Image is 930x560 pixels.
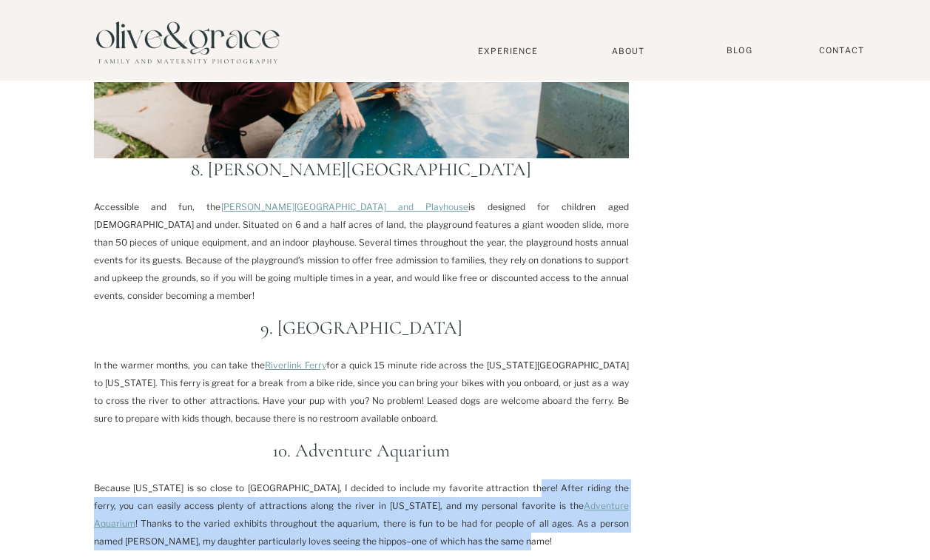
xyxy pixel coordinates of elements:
[94,357,629,428] p: In the warmer months, you can take the for a quick 15 minute ride across the [US_STATE][GEOGRAPHI...
[606,46,651,55] a: About
[812,45,872,56] a: Contact
[94,479,629,550] p: Because [US_STATE] is so close to [GEOGRAPHIC_DATA], I decided to include my favorite attraction ...
[221,201,469,212] a: [PERSON_NAME][GEOGRAPHIC_DATA] and Playhouse
[94,198,629,305] p: Accessible and fun, the is designed for children aged [DEMOGRAPHIC_DATA] and under. Situated on 6...
[459,46,557,56] a: Experience
[94,439,629,462] h2: 10. Adventure Aquarium
[265,360,326,371] a: Riverlink Ferry
[94,158,629,181] h2: 8. [PERSON_NAME][GEOGRAPHIC_DATA]
[721,45,758,56] a: BLOG
[94,500,629,529] a: Adventure Aquarium
[94,317,629,339] h2: 9. [GEOGRAPHIC_DATA]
